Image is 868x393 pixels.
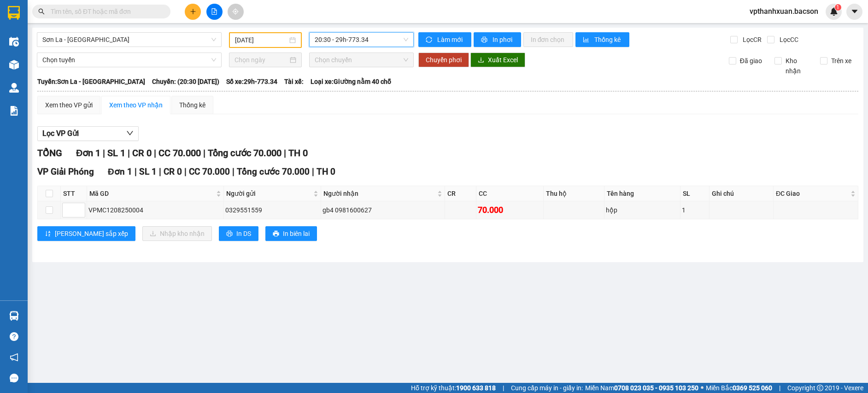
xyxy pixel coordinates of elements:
sup: 1 [835,4,841,11]
span: Kho nhận [782,56,813,76]
span: Loại xe: Giường nằm 40 chỗ [311,76,391,87]
span: Đơn 1 [108,166,132,177]
div: Xem theo VP gửi [45,100,93,110]
td: VPMC1208250004 [87,201,224,219]
div: VPMC1208250004 [88,205,222,215]
div: 1 [682,205,708,215]
img: logo-vxr [8,6,20,20]
span: CC 70.000 [158,147,201,158]
img: solution-icon [9,106,19,116]
span: CC 70.000 [189,166,230,177]
span: | [128,147,130,158]
img: icon-new-feature [830,7,838,16]
span: In phơi [493,35,514,45]
span: TH 0 [317,166,335,177]
th: Tên hàng [604,186,680,201]
span: printer [273,230,279,238]
strong: 1900 633 818 [456,384,496,392]
span: Chuyến: (20:30 [DATE]) [152,76,219,87]
span: | [154,147,156,158]
button: file-add [206,4,223,20]
span: ⚪️ [701,386,704,390]
span: search [38,8,45,15]
th: CC [476,186,544,201]
button: syncLàm mới [418,32,471,47]
span: Mã GD [89,188,214,199]
button: In đơn chọn [523,32,574,47]
span: copyright [817,385,823,391]
span: | [779,383,780,393]
span: question-circle [10,332,18,341]
span: Người gửi [226,188,312,199]
span: plus [190,8,196,15]
span: 1 [836,4,839,11]
span: Tài xế: [284,76,304,87]
input: Tìm tên, số ĐT hoặc mã đơn [51,6,159,17]
button: Chuyển phơi [418,53,469,67]
button: downloadXuất Excel [470,53,525,67]
span: Số xe: 29h-773.34 [226,76,277,87]
th: SL [680,186,710,201]
span: | [284,147,286,158]
span: | [312,166,314,177]
img: warehouse-icon [9,83,19,93]
img: warehouse-icon [9,311,19,321]
span: printer [226,230,233,238]
img: warehouse-icon [9,60,19,70]
span: Trên xe [827,56,855,66]
button: downloadNhập kho nhận [142,226,212,241]
span: SL 1 [107,147,125,158]
span: | [135,166,137,177]
input: Chọn ngày [235,55,288,65]
span: bar-chart [583,36,591,44]
span: Miền Nam [585,383,698,393]
span: | [503,383,504,393]
span: printer [481,36,489,44]
span: file-add [211,8,217,15]
span: TH 0 [288,147,308,158]
button: bar-chartThống kê [575,32,629,47]
button: printerIn biên lai [265,226,317,241]
span: VP Giải Phóng [37,166,94,177]
span: 20:30 - 29h-773.34 [315,33,408,47]
input: 12/08/2025 [235,35,287,45]
span: Người nhận [323,188,435,199]
th: CR [445,186,476,201]
span: CR 0 [132,147,152,158]
span: In DS [236,229,251,239]
span: Miền Bắc [706,383,772,393]
span: | [159,166,161,177]
div: gb4 0981600627 [323,205,443,215]
button: plus [185,4,201,20]
div: Thống kê [179,100,205,110]
span: Tổng cước 70.000 [237,166,310,177]
button: Lọc VP Gửi [37,126,139,141]
span: Lọc VP Gửi [42,128,79,139]
span: Xuất Excel [488,55,518,65]
span: Chọn chuyến [315,53,408,67]
span: Lọc CC [776,35,800,45]
th: STT [61,186,87,201]
span: sort-ascending [45,230,51,238]
li: Số 378 [PERSON_NAME] ( trong nhà khách [GEOGRAPHIC_DATA]) [86,23,385,34]
div: Xem theo VP nhận [109,100,163,110]
img: warehouse-icon [9,37,19,47]
span: Đơn 1 [76,147,100,158]
b: Tuyến: Sơn La - [GEOGRAPHIC_DATA] [37,78,145,85]
button: printerIn phơi [474,32,521,47]
span: ĐC Giao [776,188,849,199]
span: | [232,166,235,177]
div: hộp [606,205,679,215]
button: aim [228,4,244,20]
span: sync [426,36,434,44]
li: Hotline: 0965551559 [86,34,385,46]
span: down [126,129,134,137]
div: 0329551559 [225,205,320,215]
button: sort-ascending[PERSON_NAME] sắp xếp [37,226,135,241]
th: Ghi chú [710,186,774,201]
span: | [203,147,205,158]
span: | [184,166,187,177]
span: Tổng cước 70.000 [208,147,282,158]
strong: 0708 023 035 - 0935 103 250 [614,384,698,392]
span: Chọn tuyến [42,53,216,67]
